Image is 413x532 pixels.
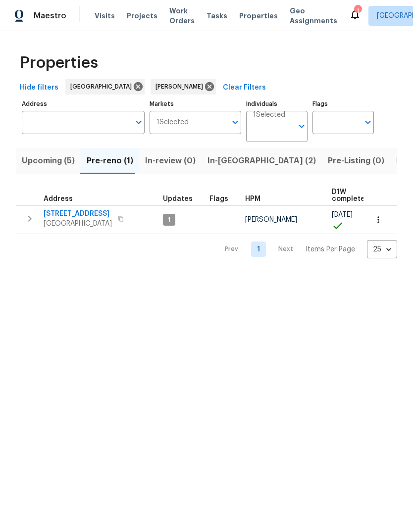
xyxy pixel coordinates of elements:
[20,82,58,94] span: Hide filters
[150,101,242,107] label: Markets
[44,195,73,202] span: Address
[361,115,375,129] button: Open
[239,11,278,21] span: Properties
[156,118,189,127] span: 1 Selected
[155,82,207,92] span: [PERSON_NAME]
[223,82,266,94] span: Clear Filters
[306,244,355,254] p: Items Per Page
[246,101,308,107] label: Individuals
[132,115,146,129] button: Open
[34,11,66,21] span: Maestro
[16,79,62,97] button: Hide filters
[151,79,216,95] div: [PERSON_NAME]
[207,154,316,168] span: In-[GEOGRAPHIC_DATA] (2)
[245,216,297,223] span: [PERSON_NAME]
[145,154,196,168] span: In-review (0)
[22,154,75,168] span: Upcoming (5)
[65,79,145,95] div: [GEOGRAPHIC_DATA]
[87,154,133,168] span: Pre-reno (1)
[312,101,374,107] label: Flags
[20,58,98,68] span: Properties
[328,154,384,168] span: Pre-Listing (0)
[95,11,115,21] span: Visits
[253,111,285,119] span: 1 Selected
[127,11,157,21] span: Projects
[367,237,397,262] div: 25
[295,119,309,133] button: Open
[251,242,266,257] a: Goto page 1
[169,6,195,26] span: Work Orders
[163,195,193,202] span: Updates
[245,195,260,202] span: HPM
[44,219,112,229] span: [GEOGRAPHIC_DATA]
[209,195,228,202] span: Flags
[215,240,397,258] nav: Pagination Navigation
[354,6,361,16] div: 1
[332,189,365,202] span: D1W complete
[164,216,174,224] span: 1
[44,209,112,219] span: [STREET_ADDRESS]
[290,6,337,26] span: Geo Assignments
[228,115,242,129] button: Open
[332,211,353,218] span: [DATE]
[22,101,145,107] label: Address
[206,12,227,19] span: Tasks
[219,79,270,97] button: Clear Filters
[70,82,136,92] span: [GEOGRAPHIC_DATA]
